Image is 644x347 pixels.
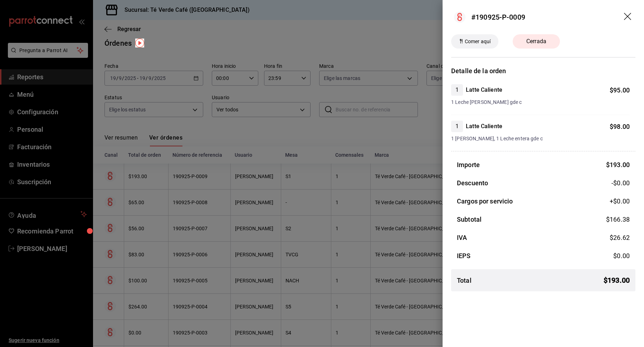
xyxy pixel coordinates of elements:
div: #190925-P-0009 [471,12,525,22]
span: 1 [451,86,463,94]
span: $ 166.38 [606,216,630,223]
h3: IVA [457,233,467,242]
h4: Latte Caliente [466,86,502,94]
h3: Cargos por servicio [457,196,513,206]
span: +$ 0.00 [610,196,630,206]
h4: Latte Caliente [466,122,502,131]
button: drag [624,13,633,21]
h3: Descuento [457,178,488,188]
h3: Subtotal [457,215,482,224]
span: $ 193.00 [606,161,630,169]
span: Comer aquí [462,38,493,45]
span: 1 [PERSON_NAME], 1 Leche entera gde c [451,135,630,142]
span: 1 [451,122,463,131]
span: $ 98.00 [610,123,630,130]
span: -$0.00 [611,178,630,188]
h3: Detalle de la orden [451,66,635,76]
span: $ 26.62 [610,234,630,241]
span: $ 0.00 [613,252,630,260]
img: Tooltip marker [135,39,144,47]
span: $ 95.00 [610,86,630,94]
h3: Importe [457,160,480,170]
span: 1 Leche [PERSON_NAME] gde c [451,99,630,106]
h3: Total [457,276,472,285]
span: Cerrada [522,37,551,46]
span: $ 193.00 [604,275,630,286]
h3: IEPS [457,251,471,261]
